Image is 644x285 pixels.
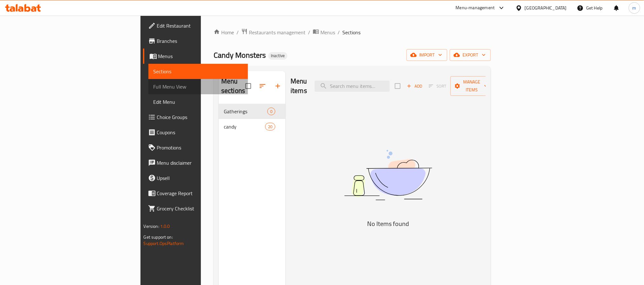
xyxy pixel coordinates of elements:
[160,222,170,230] span: 1.0.0
[219,104,285,119] div: Gatherings0
[242,79,255,93] span: Select all sections
[148,94,248,109] a: Edit Menu
[525,4,567,11] div: [GEOGRAPHIC_DATA]
[406,83,423,90] span: Add
[143,125,248,140] a: Coupons
[143,33,248,49] a: Branches
[313,28,335,36] a: Menus
[404,81,425,91] button: Add
[267,108,275,115] div: items
[154,68,243,75] span: Sections
[158,52,243,60] span: Menus
[157,189,243,197] span: Coverage Report
[157,22,243,30] span: Edit Restaurant
[224,123,265,130] span: candy
[412,51,442,59] span: import
[241,28,305,36] a: Restaurants management
[143,201,248,216] a: Grocery Checklist
[148,64,248,79] a: Sections
[143,109,248,125] a: Choice Groups
[268,53,287,58] span: Inactive
[455,51,486,59] span: export
[144,233,173,241] span: Get support on:
[157,159,243,167] span: Menu disclaimer
[144,239,184,248] a: Support.OpsPlatform
[144,222,159,230] span: Version:
[143,170,248,186] a: Upsell
[157,144,243,151] span: Promotions
[309,219,468,229] h5: No Items found
[291,76,307,96] h2: Menu items
[633,4,636,11] span: m
[249,29,305,36] span: Restaurants management
[157,174,243,182] span: Upsell
[214,28,491,36] nav: breadcrumb
[338,29,340,36] li: /
[157,129,243,136] span: Coupons
[450,49,491,61] button: export
[309,133,468,217] img: dish.svg
[320,29,335,36] span: Menus
[157,37,243,45] span: Branches
[425,81,450,91] span: Sort items
[265,124,275,130] span: 20
[265,123,275,130] div: items
[407,49,447,61] button: import
[342,29,360,36] span: Sections
[268,52,287,60] div: Inactive
[143,140,248,155] a: Promotions
[143,186,248,201] a: Coverage Report
[268,109,275,115] span: 0
[308,29,310,36] li: /
[456,4,495,12] div: Menu-management
[154,83,243,90] span: Full Menu View
[143,49,248,64] a: Menus
[270,78,285,94] button: Add section
[157,113,243,121] span: Choice Groups
[315,81,390,92] input: search
[219,101,285,137] nav: Menu sections
[219,119,285,134] div: candy20
[143,18,248,33] a: Edit Restaurant
[154,98,243,106] span: Edit Menu
[157,205,243,212] span: Grocery Checklist
[404,81,425,91] span: Add item
[450,76,493,96] button: Manage items
[224,108,267,115] span: Gatherings
[456,78,488,94] span: Manage items
[255,78,270,94] span: Sort sections
[148,79,248,94] a: Full Menu View
[143,155,248,170] a: Menu disclaimer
